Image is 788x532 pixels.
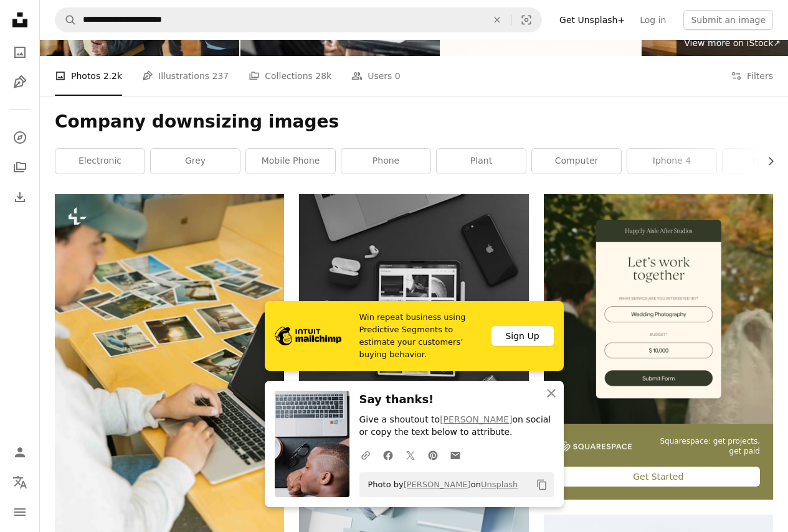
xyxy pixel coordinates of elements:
[7,40,32,65] a: Photos
[422,442,444,467] a: Share on Pinterest
[55,149,145,174] a: electronic
[676,31,788,56] a: View more on iStock↗
[7,185,32,210] a: Download History
[684,38,781,48] span: View more on iStock ↗
[7,500,32,525] button: Menu
[246,149,335,174] a: mobile phone
[275,327,341,345] img: file-1690386555781-336d1949dad1image
[55,360,284,371] a: a man sitting at a table using a laptop computer
[440,414,512,424] a: [PERSON_NAME]
[444,442,467,467] a: Share over email
[759,149,773,174] button: scroll list to the right
[437,149,526,174] a: plant
[544,194,773,423] img: file-1747939393036-2c53a76c450aimage
[359,311,482,361] span: Win repeat business using Predictive Segments to estimate your customers’ buying behavior.
[7,7,32,35] a: Home — Unsplash
[481,480,518,489] a: Unsplash
[212,69,229,83] span: 237
[359,391,554,409] h3: Say thanks!
[377,442,399,467] a: Share on Facebook
[683,10,773,30] button: Submit an image
[7,440,32,465] a: Log in / Sign up
[7,70,32,95] a: Illustrations
[315,69,331,83] span: 28k
[341,149,430,174] a: phone
[632,10,673,30] a: Log in
[7,125,32,150] a: Explore
[351,56,401,96] a: Users 0
[544,194,773,500] a: Squarespace: get projects, get paidGet Started
[627,149,716,174] a: iphone 4
[55,111,773,133] h1: Company downsizing images
[55,7,542,32] form: Find visuals sitewide
[55,8,77,32] button: Search Unsplash
[395,69,401,83] span: 0
[531,474,553,495] button: Copy to clipboard
[399,442,422,467] a: Share on Twitter
[557,441,632,452] img: file-1747939142011-51e5cc87e3c9
[491,326,554,346] div: Sign Up
[532,149,621,174] a: computer
[142,56,229,96] a: Illustrations 237
[359,414,554,439] p: Give a shoutout to on social or copy the text below to attribute.
[404,480,471,489] a: [PERSON_NAME]
[483,8,511,32] button: Clear
[511,8,541,32] button: Visual search
[299,194,528,437] img: a tablet with a picture of a man on it next to a camera and a
[362,475,518,495] span: Photo by on
[249,56,331,96] a: Collections 28k
[731,56,773,96] button: Filters
[151,149,240,174] a: grey
[647,436,760,457] span: Squarespace: get projects, get paid
[552,10,632,30] a: Get Unsplash+
[557,467,760,487] div: Get Started
[7,155,32,180] a: Collections
[265,301,564,371] a: Win repeat business using Predictive Segments to estimate your customers’ buying behavior.Sign Up
[7,470,32,495] button: Language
